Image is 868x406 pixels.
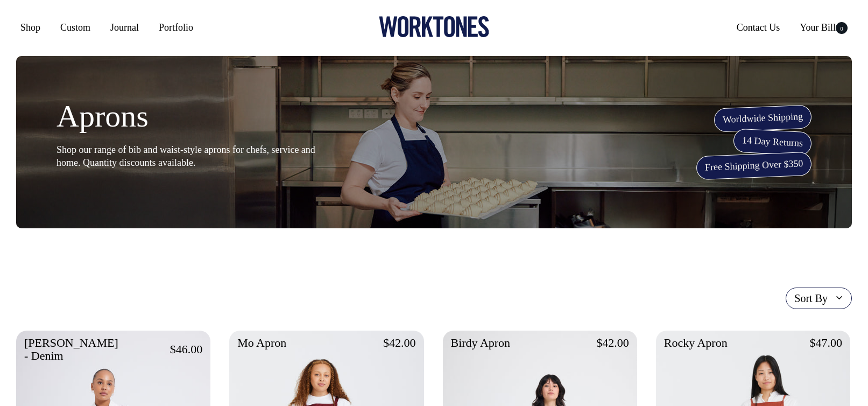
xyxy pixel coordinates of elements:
[16,18,45,37] a: Shop
[732,18,785,37] a: Contact Us
[56,18,95,37] a: Custom
[794,292,828,305] span: Sort By
[57,99,326,134] h1: Aprons
[696,151,812,180] span: Free Shipping Over $350
[57,144,315,168] span: Shop our range of bib and waist-style aprons for chefs, service and home. Quantity discounts avai...
[106,18,143,37] a: Journal
[154,18,197,37] a: Portfolio
[714,104,812,132] span: Worldwide Shipping
[795,18,852,37] a: Your Bill0
[836,22,848,34] span: 0
[733,128,812,156] span: 14 Day Returns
